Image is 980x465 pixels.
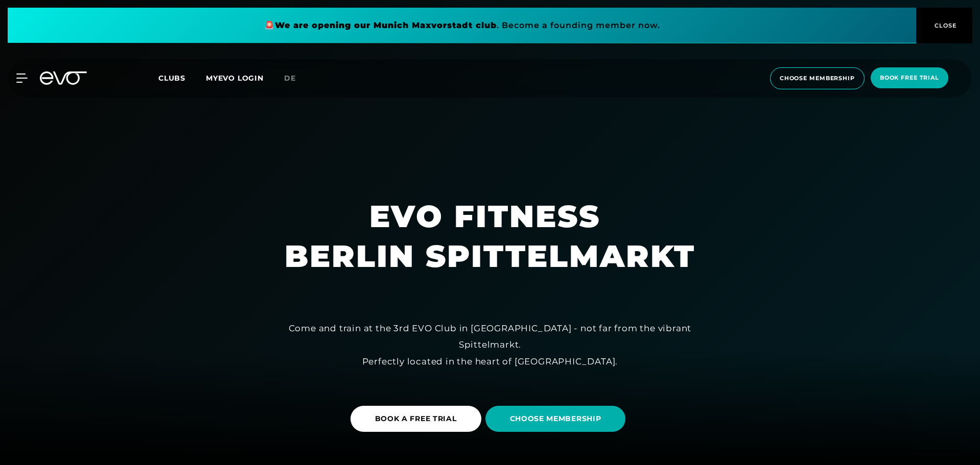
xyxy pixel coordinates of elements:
[351,398,485,439] a: BOOK A FREE TRIAL
[880,74,939,82] span: book free trial
[375,413,457,424] span: BOOK A FREE TRIAL
[158,73,206,83] a: Clubs
[285,197,695,276] h1: EVO FITNESS BERLIN SPITTELMARKT
[916,8,972,43] button: CLOSE
[767,67,868,89] a: choose membership
[510,413,601,424] span: CHOOSE MEMBERSHIP
[932,21,957,30] span: CLOSE
[260,320,720,370] div: Come and train at the 3rd EVO Club in [GEOGRAPHIC_DATA] - not far from the vibrant Spittelmarkt. ...
[158,74,185,83] span: Clubs
[284,72,308,84] a: de
[206,74,264,83] a: MYEVO LOGIN
[485,398,630,439] a: CHOOSE MEMBERSHIP
[780,74,855,83] span: choose membership
[284,74,296,83] span: de
[868,67,951,89] a: book free trial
